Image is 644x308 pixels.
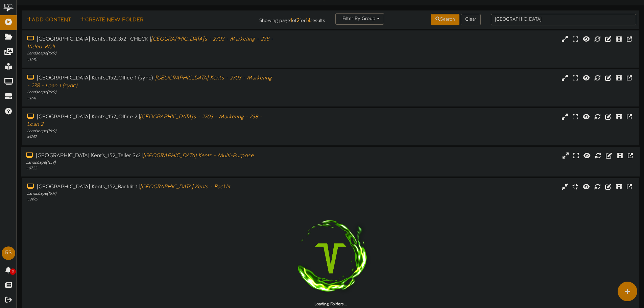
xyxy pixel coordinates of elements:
button: Search [431,14,459,25]
div: # 1741 [27,96,274,101]
div: Landscape ( 16:9 ) [27,128,274,134]
div: [GEOGRAPHIC_DATA] Kent's_152_Teller 3x2 | [26,152,274,160]
span: 0 [10,268,16,275]
div: [GEOGRAPHIC_DATA] Kent's_152_3x2- CHECK | [27,35,274,51]
i: [GEOGRAPHIC_DATA] Kents - Backlit [140,184,230,190]
div: Showing page of for results [227,13,330,25]
div: RS [2,246,15,260]
i: [GEOGRAPHIC_DATA] Kent's - 2703 - Marketing - 238 - Loan 1 (sync) [27,75,272,89]
div: [GEOGRAPHIC_DATA] Kent's_152_Office 1 (sync) | [27,74,274,90]
button: Add Content [25,16,73,24]
div: [GEOGRAPHIC_DATA] Kents_152_Backlit 1 | [27,183,274,191]
button: Create New Folder [78,16,145,24]
strong: 14 [306,18,311,24]
div: # 1740 [27,57,274,63]
div: Landscape ( 16:9 ) [27,51,274,56]
div: # 1742 [27,134,274,140]
input: -- Search Playlists by Name -- [491,14,636,25]
strong: Loading Folders... [314,302,347,307]
strong: 2 [297,18,300,24]
i: [GEOGRAPHIC_DATA]'s - 2703 - Marketing - 238 - Loan 2 [27,114,262,128]
div: Landscape ( 16:9 ) [27,90,274,95]
img: loading-spinner-1.png [287,215,374,302]
div: # 3195 [27,197,274,203]
button: Filter By Group [335,13,384,25]
div: [GEOGRAPHIC_DATA] Kent's_152_Office 2 | [27,113,274,129]
div: Landscape ( 16:9 ) [26,160,274,165]
i: [GEOGRAPHIC_DATA]'s - 2703 - Marketing - 238 - Video Wall [27,36,273,50]
strong: 1 [290,18,292,24]
div: # 8722 [26,166,274,171]
button: Clear [461,14,481,25]
div: Landscape ( 16:9 ) [27,191,274,197]
i: [GEOGRAPHIC_DATA] Kents - Multi-Purpose [143,153,254,159]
